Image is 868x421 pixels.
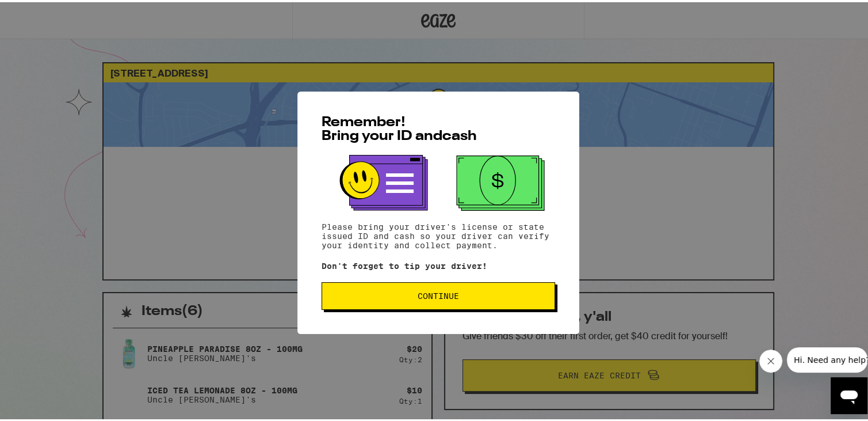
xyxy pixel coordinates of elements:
p: Don't forget to tip your driver! [322,259,555,268]
span: Continue [418,290,459,298]
iframe: Message from company [787,345,867,370]
span: Hi. Need any help? [7,8,83,17]
iframe: Close message [759,347,782,370]
button: Continue [322,280,555,308]
p: Please bring your driver's license or state issued ID and cash so your driver can verify your ide... [322,220,555,248]
span: Remember! Bring your ID and cash [322,113,477,141]
iframe: Button to launch messaging window [831,375,867,412]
